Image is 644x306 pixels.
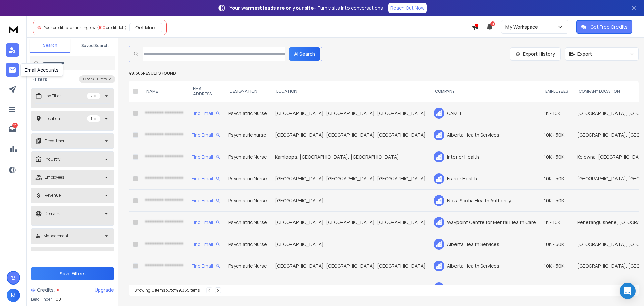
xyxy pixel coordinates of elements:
[87,93,100,99] p: 7
[45,193,61,198] p: Revenue
[271,146,430,168] td: Kamloops, [GEOGRAPHIC_DATA], [GEOGRAPHIC_DATA]
[271,190,430,212] td: [GEOGRAPHIC_DATA]
[224,146,271,168] td: Psychiatric Nurse
[224,255,271,277] td: Psychiatric Nurse
[20,63,63,76] div: Email Accounts
[271,81,430,102] th: LOCATION
[45,157,60,162] p: Industry
[187,81,224,102] th: EMAIL ADDRESS
[45,211,61,216] p: Domains
[87,115,100,122] p: 1
[129,71,639,76] p: 49,365 results found
[30,76,50,83] h3: Filters
[540,124,573,146] td: 10K - 50K
[490,21,495,26] span: 21
[434,217,536,228] div: Waypoint Centre for Mental Health Care
[434,108,536,119] div: CAMH
[7,23,20,35] img: logo
[74,39,115,52] button: Saved Search
[7,289,20,302] button: M
[224,190,271,212] td: Psychiatric Nurse
[224,81,271,102] th: DESIGNATION
[31,297,53,302] p: Lead Finder:
[540,81,573,102] th: EMPLOYEES
[6,123,19,136] a: 24
[540,146,573,168] td: 10K - 50K
[271,168,430,190] td: [GEOGRAPHIC_DATA], [GEOGRAPHIC_DATA], [GEOGRAPHIC_DATA]
[434,261,536,271] div: Alberta Health Services
[141,81,187,102] th: NAME
[271,102,430,124] td: [GEOGRAPHIC_DATA], [GEOGRAPHIC_DATA], [GEOGRAPHIC_DATA]
[45,116,60,121] p: Location
[505,24,541,30] p: My Workspace
[230,5,383,11] p: – Turn visits into conversations
[390,5,425,11] p: Reach Out Now
[192,110,220,117] div: Find Email
[271,124,430,146] td: [GEOGRAPHIC_DATA], [GEOGRAPHIC_DATA], [GEOGRAPHIC_DATA]
[224,212,271,233] td: Psychiatric Nurse
[31,267,114,280] button: Save Filters
[540,277,573,299] td: 10K - 50K
[95,287,114,293] div: Upgrade
[590,24,628,30] p: Get Free Credits
[271,277,430,299] td: Kelowna, [GEOGRAPHIC_DATA], [GEOGRAPHIC_DATA]
[30,39,70,53] button: Search
[192,175,220,182] div: Find Email
[540,168,573,190] td: 10K - 50K
[192,197,220,204] div: Find Email
[134,288,200,293] div: Showing 10 items out of 49,365 items
[224,124,271,146] td: Psychiatric nurse
[37,287,55,293] span: Credits:
[540,102,573,124] td: 1K - 10K
[192,241,220,248] div: Find Email
[540,255,573,277] td: 10K - 50K
[97,25,127,30] span: ( credits left)
[224,277,271,299] td: Psychiatric Nurse
[620,283,636,299] div: Open Intercom Messenger
[434,239,536,250] div: Alberta Health Services
[434,282,536,293] div: Interior Health
[224,168,271,190] td: Psychiatric Nurse
[577,51,592,57] span: Export
[388,3,427,13] a: Reach Out Now
[434,151,536,162] div: Interior Health
[99,25,105,30] span: 100
[271,233,430,255] td: [GEOGRAPHIC_DATA]
[45,93,61,99] p: Job Titles
[129,23,162,32] button: Get More
[192,263,220,269] div: Find Email
[434,173,536,184] div: Fraser Health
[434,130,536,140] div: Alberta Health Services
[271,212,430,233] td: [GEOGRAPHIC_DATA], [GEOGRAPHIC_DATA], [GEOGRAPHIC_DATA]
[54,297,61,302] span: 100
[540,212,573,233] td: 1K - 10K
[271,255,430,277] td: [GEOGRAPHIC_DATA], [GEOGRAPHIC_DATA], [GEOGRAPHIC_DATA]
[12,123,18,128] p: 24
[430,81,540,102] th: COMPANY
[540,233,573,255] td: 10K - 50K
[192,219,220,226] div: Find Email
[540,190,573,212] td: 10K - 50K
[43,233,68,239] p: Management
[434,195,536,206] div: Nova Scotia Health Authority
[45,138,67,144] p: Department
[510,47,561,61] a: Export History
[224,102,271,124] td: Psychiatric Nurse
[289,47,320,61] button: AI Search
[45,175,64,180] p: Employees
[44,25,96,30] span: Your credits are running low!
[230,5,314,11] strong: Your warmest leads are on your site
[192,154,220,160] div: Find Email
[224,233,271,255] td: Psychiatric Nurse
[31,283,114,297] a: Credits:Upgrade
[192,132,220,138] div: Find Email
[576,20,632,34] button: Get Free Credits
[79,75,115,83] button: Clear All Filters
